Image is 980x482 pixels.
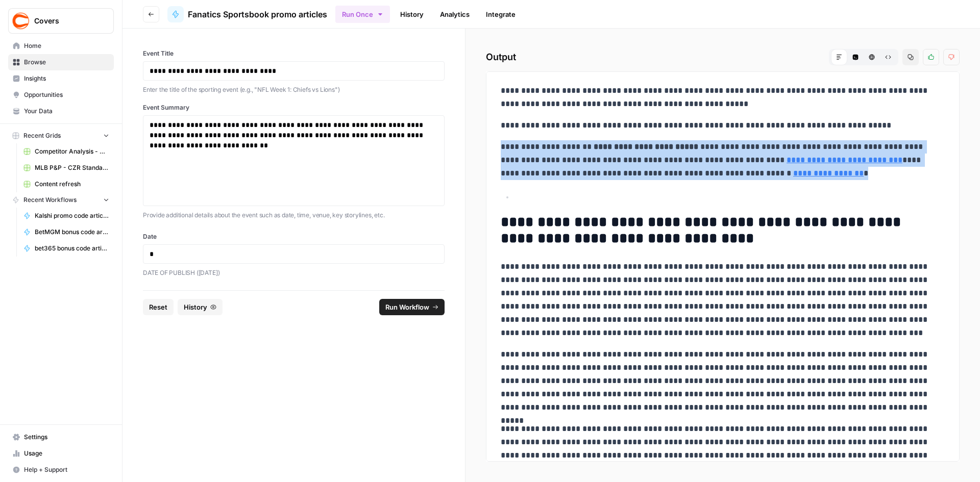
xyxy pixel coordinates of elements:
span: BetMGM bonus code articles [35,227,109,237]
button: Run Workflow [379,299,445,315]
button: Workspace: Covers [8,8,114,34]
a: Content refresh [19,176,114,192]
button: Run Once [335,6,390,23]
p: Enter the title of the sporting event (e.g., "NFL Week 1: Chiefs vs Lions") [143,85,445,95]
button: Help + Support [8,462,114,478]
span: Reset [149,302,167,312]
p: DATE OF PUBLISH ([DATE]) [143,268,445,278]
span: Fanatics Sportsbook promo articles [188,8,327,20]
label: Event Summary [143,103,445,112]
a: Competitor Analysis - URL Specific Grid [19,143,114,160]
a: Your Data [8,103,114,119]
a: Opportunities [8,87,114,103]
label: Date [143,232,445,241]
span: Content refresh [35,180,109,189]
span: Run Workflow [385,302,429,312]
span: bet365 bonus code articles [35,244,109,253]
span: Recent Grids [23,131,61,140]
span: Opportunities [24,90,109,99]
span: Browse [24,58,109,67]
span: Kalshi promo code articles [35,211,109,220]
button: Recent Grids [8,128,114,143]
span: Covers [34,16,96,26]
span: Your Data [24,107,109,116]
a: BetMGM bonus code articles [19,224,114,240]
span: Recent Workflows [23,195,77,205]
label: Event Title [143,49,445,58]
button: Recent Workflows [8,192,114,208]
a: Insights [8,70,114,87]
span: Help + Support [24,465,109,474]
button: Reset [143,299,174,315]
span: Competitor Analysis - URL Specific Grid [35,147,109,156]
span: History [184,302,207,312]
a: Fanatics Sportsbook promo articles [167,6,327,22]
a: MLB P&P - CZR Standard (Production) Grid [19,160,114,176]
span: MLB P&P - CZR Standard (Production) Grid [35,163,109,172]
h2: Output [486,49,960,65]
span: Home [24,41,109,50]
a: Usage [8,445,114,462]
a: Browse [8,54,114,70]
p: Provide additional details about the event such as date, time, venue, key storylines, etc. [143,210,445,220]
a: Settings [8,429,114,445]
a: bet365 bonus code articles [19,240,114,257]
a: Kalshi promo code articles [19,208,114,224]
a: Home [8,38,114,54]
button: History [178,299,223,315]
a: History [394,6,430,22]
span: Usage [24,449,109,458]
a: Integrate [480,6,522,22]
span: Settings [24,433,109,442]
img: Covers Logo [12,12,30,30]
a: Analytics [434,6,476,22]
span: Insights [24,74,109,83]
